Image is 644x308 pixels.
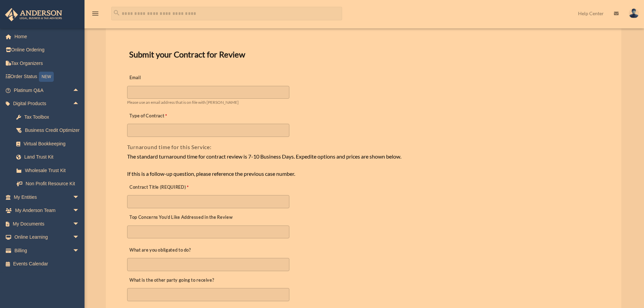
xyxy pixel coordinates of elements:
[5,217,90,231] a: My Documentsarrow_drop_down
[24,153,81,161] div: Land Trust Kit
[24,180,81,188] div: Non Profit Resource Kit
[629,8,639,18] img: User Pic
[73,190,86,204] span: arrow_drop_down
[9,164,90,177] a: Wholesale Trust Kit
[24,140,81,148] div: Virtual Bookkeeping
[5,43,90,57] a: Online Ordering
[73,217,86,231] span: arrow_drop_down
[5,231,90,244] a: Online Learningarrow_drop_down
[73,231,86,244] span: arrow_drop_down
[24,166,81,175] div: Wholesale Trust Kit
[127,245,195,255] label: What are you obligated to do?
[5,244,90,257] a: Billingarrow_drop_down
[127,111,195,121] label: Type of Contract
[91,12,99,18] a: menu
[73,97,86,111] span: arrow_drop_up
[3,8,64,21] img: Anderson Advisors Platinum Portal
[9,124,90,137] a: Business Credit Optimizer
[127,144,212,150] span: Turnaround time for this Service:
[127,100,239,105] span: Please use an email address that is on file with [PERSON_NAME]
[5,257,90,271] a: Events Calendar
[127,183,195,192] label: Contract Title (REQUIRED)
[73,204,86,218] span: arrow_drop_down
[91,9,99,18] i: menu
[5,70,90,84] a: Order StatusNEW
[73,84,86,97] span: arrow_drop_up
[73,244,86,258] span: arrow_drop_down
[5,97,90,111] a: Digital Productsarrow_drop_up
[24,126,81,135] div: Business Credit Optimizer
[5,190,90,204] a: My Entitiesarrow_drop_down
[9,137,90,150] a: Virtual Bookkeeping
[127,276,216,285] label: What is the other party going to receive?
[5,56,90,70] a: Tax Organizers
[113,9,120,17] i: search
[9,110,90,124] a: Tax Toolbox
[127,213,235,222] label: Top Concerns You’d Like Addressed in the Review
[9,150,90,164] a: Land Trust Kit
[5,84,90,97] a: Platinum Q&Aarrow_drop_up
[126,47,601,62] h3: Submit your Contract for Review
[5,30,90,43] a: Home
[9,177,90,191] a: Non Profit Resource Kit
[127,73,195,83] label: Email
[24,113,81,121] div: Tax Toolbox
[5,204,90,217] a: My Anderson Teamarrow_drop_down
[127,152,600,178] div: The standard turnaround time for contract review is 7-10 Business Days. Expedite options and pric...
[39,72,54,82] div: NEW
